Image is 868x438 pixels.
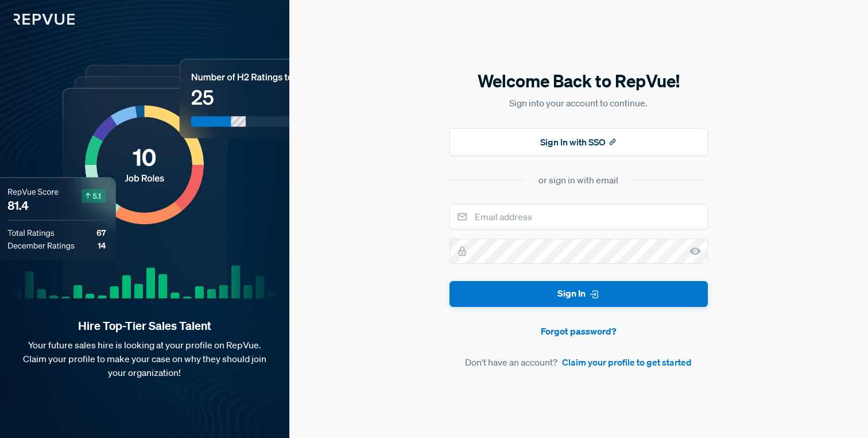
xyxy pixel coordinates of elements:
article: Don't have an account? [449,355,708,369]
a: Forgot password? [449,324,708,338]
button: Sign In with SSO [449,128,708,156]
p: Sign into your account to continue. [449,96,708,110]
p: Your future sales hire is looking at your profile on RepVue. Claim your profile to make your case... [18,338,271,379]
a: Claim your profile to get started [562,355,692,369]
strong: Hire Top-Tier Sales Talent [18,318,271,333]
h5: Welcome Back to RepVue! [449,69,708,93]
button: Sign In [449,281,708,307]
input: Email address [449,204,708,229]
div: or sign in with email [538,173,618,187]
